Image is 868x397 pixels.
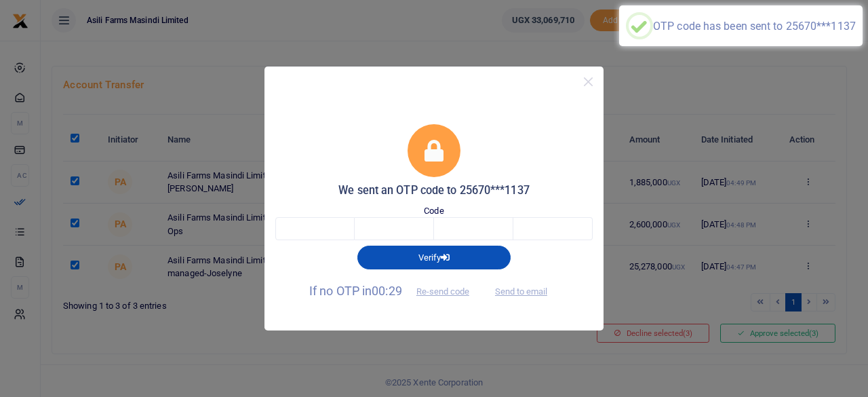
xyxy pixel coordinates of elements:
span: If no OTP in [309,284,481,298]
button: Close [578,72,598,92]
span: 00:29 [372,284,402,298]
div: OTP code has been sent to 25670***1137 [653,20,856,33]
h5: We sent an OTP code to 25670***1137 [275,184,593,197]
button: Verify [357,246,511,269]
label: Code [424,204,443,218]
